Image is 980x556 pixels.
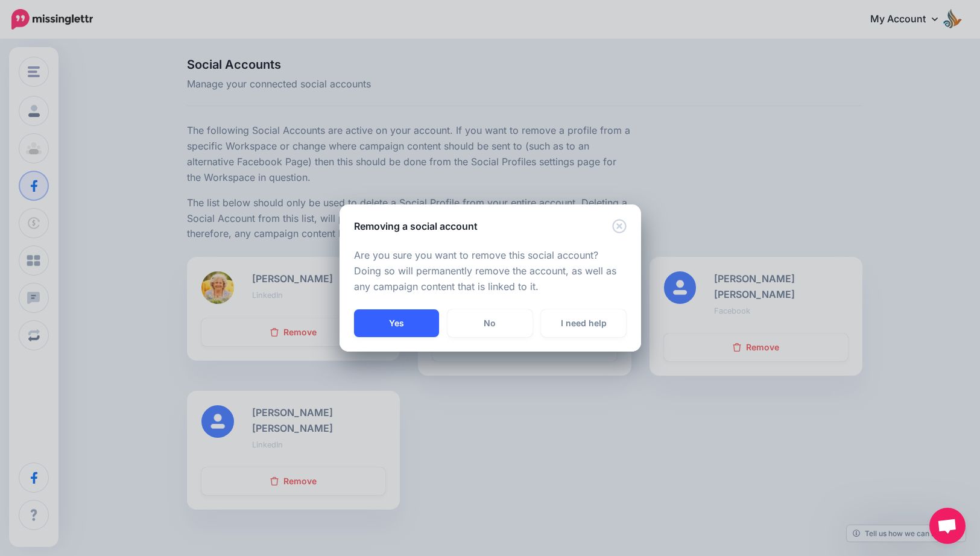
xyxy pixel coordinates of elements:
a: No [447,309,533,337]
button: Close [612,219,627,234]
button: Yes [354,309,439,337]
h5: Removing a social account [354,219,478,233]
a: I need help [541,309,626,337]
p: Are you sure you want to remove this social account? Doing so will permanently remove the account... [354,248,627,295]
